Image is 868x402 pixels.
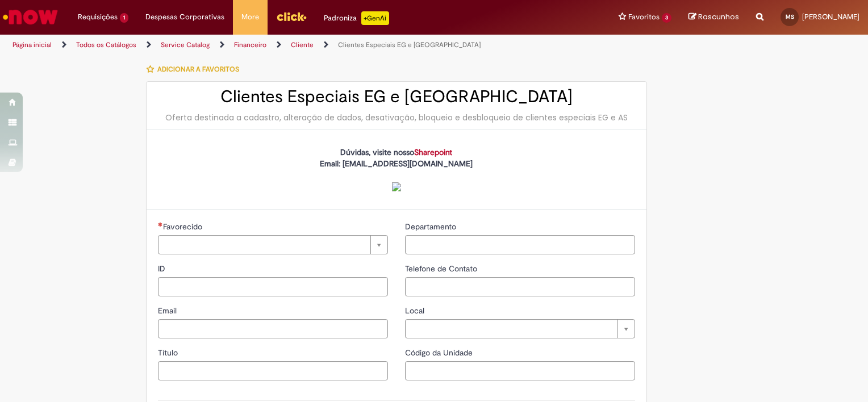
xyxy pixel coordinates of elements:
[662,13,671,23] span: 3
[9,35,570,56] ul: Trilhas de página
[12,40,52,49] a: Página inicial
[157,65,239,74] span: Adicionar a Favoritos
[276,8,307,25] img: click_logo_yellow_360x200.png
[158,305,179,316] span: Email
[78,11,118,23] span: Requisições
[145,11,224,23] span: Despesas Corporativas
[1,6,60,28] img: ServiceNow
[338,40,481,49] a: Clientes Especiais EG e [GEOGRAPHIC_DATA]
[688,12,739,23] a: Rascunhos
[158,263,168,274] span: ID
[802,12,859,22] span: [PERSON_NAME]
[158,87,635,106] h2: Clientes Especiais EG e [GEOGRAPHIC_DATA]
[158,361,388,380] input: Título
[405,221,458,232] span: Departamento
[234,40,266,49] a: Financeiro
[158,319,388,338] input: Email
[158,112,635,123] div: Oferta destinada a cadastro, alteração de dados, desativação, bloqueio e desbloqueio de clientes ...
[405,305,427,316] span: Local
[120,13,128,23] span: 1
[163,221,205,232] span: Necessários - Favorecido
[405,361,635,380] input: Código da Unidade
[76,40,136,49] a: Todos os Catálogos
[786,13,794,20] span: MS
[405,319,635,338] a: Limpar campo Local
[158,235,388,254] a: Limpar campo Favorecido
[241,11,259,23] span: More
[405,277,635,296] input: Telefone de Contato
[340,147,452,157] strong: Dúvidas, visite nosso
[324,11,389,25] div: Padroniza
[405,263,479,274] span: Telefone de Contato
[158,222,163,227] span: Necessários
[628,11,660,23] span: Favoritos
[405,347,475,358] span: Código da Unidade
[361,11,389,25] p: +GenAi
[414,147,452,157] a: Sharepoint
[320,158,473,191] strong: Email: [EMAIL_ADDRESS][DOMAIN_NAME]
[161,40,210,49] a: Service Catalog
[158,277,388,296] input: ID
[698,11,739,22] span: Rascunhos
[392,182,401,191] img: sys_attachment.do
[158,347,180,358] span: Título
[146,57,245,81] button: Adicionar a Favoritos
[405,235,635,254] input: Departamento
[291,40,314,49] a: Cliente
